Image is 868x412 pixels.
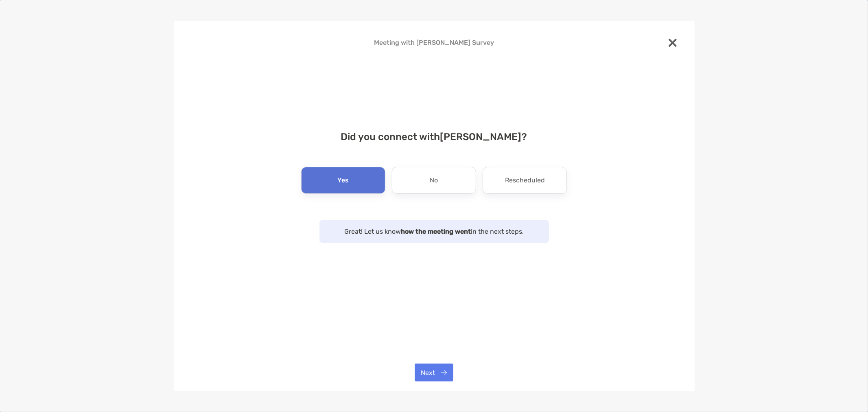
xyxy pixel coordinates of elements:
p: No [430,174,438,187]
strong: how the meeting went [401,228,471,235]
h4: Meeting with [PERSON_NAME] Survey [187,39,682,46]
button: Next [415,364,453,381]
p: Yes [337,174,349,187]
p: Great! Let us know in the next steps. [328,226,541,237]
img: close modal [669,39,677,47]
h4: Did you connect with [PERSON_NAME] ? [187,131,682,142]
p: Rescheduled [505,174,545,187]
